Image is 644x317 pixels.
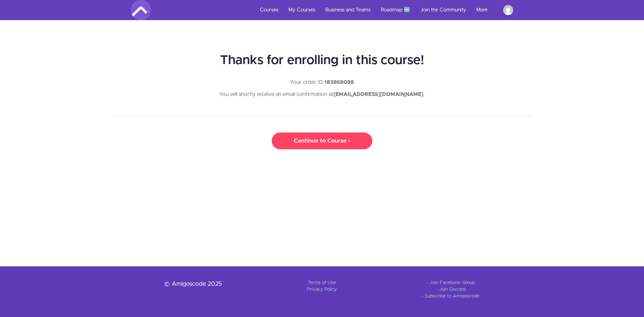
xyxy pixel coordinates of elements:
img: mattjube22@gmail.com [503,5,513,15]
a: Continue to Course › [272,133,372,149]
p: Your order ID: [112,78,532,87]
a: - Subscribe to Amigoscode [422,294,480,299]
h1: Thanks for enrolling in this course! [112,54,532,68]
p: © Amigoscode 2025 [129,279,258,289]
strong: [EMAIL_ADDRESS][DOMAIN_NAME] [333,92,423,97]
a: Privacy Policy [307,287,337,292]
a: Terms of Use [308,280,336,285]
strong: 183868088 [324,80,354,85]
a: - Join Facebook Group [426,280,475,285]
p: You will shortly receive an email confirmation at . [112,90,532,99]
a: - Join Discord [436,287,466,292]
